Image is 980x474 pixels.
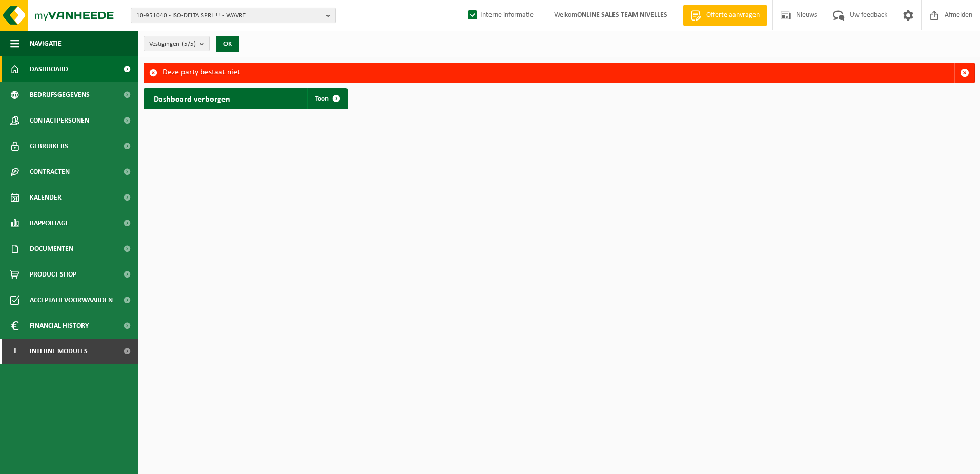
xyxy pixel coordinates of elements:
[131,8,336,23] button: 10-951040 - ISO-DELTA SPRL ! ! - WAVRE
[30,31,62,56] span: Navigatie
[704,10,762,21] span: Offerte aanvragen
[136,8,322,24] span: 10-951040 - ISO-DELTA SPRL ! ! - WAVRE
[683,5,767,26] a: Offerte aanvragen
[315,95,329,102] span: Toon
[216,36,239,52] button: OK
[162,63,954,83] div: Deze party bestaat niet
[30,236,73,262] span: Documenten
[30,133,68,159] span: Gebruikers
[10,339,19,364] span: I
[30,262,76,287] span: Product Shop
[466,8,534,23] label: Interne informatie
[30,339,88,364] span: Interne modules
[30,313,89,339] span: Financial History
[144,36,210,51] button: Vestigingen(5/5)
[30,108,89,133] span: Contactpersonen
[144,88,240,108] h2: Dashboard verborgen
[30,185,62,210] span: Kalender
[30,210,69,236] span: Rapportage
[30,287,113,313] span: Acceptatievoorwaarden
[30,82,90,108] span: Bedrijfsgegevens
[30,56,68,82] span: Dashboard
[577,11,667,19] strong: ONLINE SALES TEAM NIVELLES
[30,159,70,185] span: Contracten
[182,41,196,47] count: (5/5)
[307,88,346,109] a: Toon
[149,36,196,52] span: Vestigingen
